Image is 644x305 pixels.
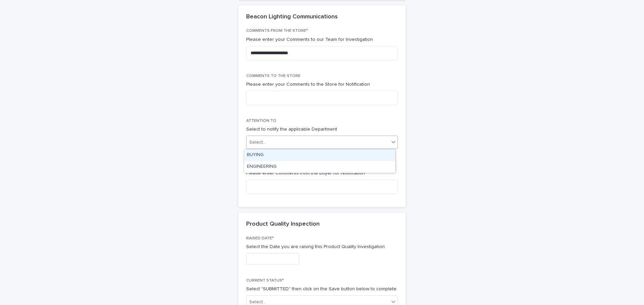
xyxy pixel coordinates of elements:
[246,286,398,293] p: Select "SUBMITTED" then click on the Save button below to complete.
[246,221,320,228] h2: Product Quality Inspection
[246,36,398,43] p: Please enter your Comments to our Team for Investigation
[244,161,395,173] div: ENGINEERING
[246,119,276,123] span: ATTENTION TO
[246,13,338,21] h2: Beacon Lighting Communications
[246,170,398,177] p: Please enter Comments from the Buyer for Notification
[244,149,395,161] div: BUYING
[246,243,398,250] p: Select the Date you are raising this Product Quality Investigation
[246,279,284,283] span: CURRENT STATUS
[246,236,274,240] span: RAISED DATE
[246,29,308,33] span: COMMENTS FROM THE STORE
[249,139,266,146] div: Select...
[246,81,398,88] p: Please enter your Comments to the Store for Notification
[246,74,301,78] span: COMMENTS TO THE STORE
[246,126,398,133] p: Select to notify the applicable Department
